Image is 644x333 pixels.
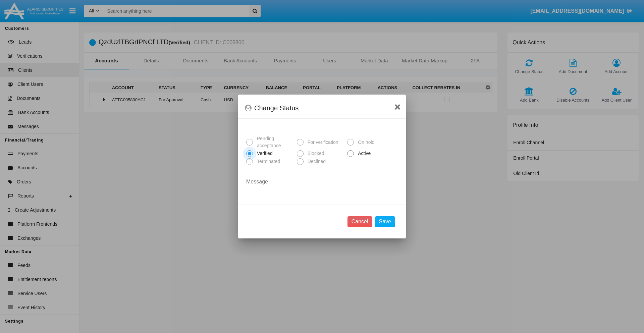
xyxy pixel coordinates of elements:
span: Blocked [304,150,326,157]
span: Declined [304,158,327,165]
div: Change Status [245,103,399,113]
span: Active [354,150,372,157]
button: Save [375,216,395,227]
button: Cancel [347,216,372,227]
span: On hold [354,139,376,146]
span: For verification [304,139,340,146]
span: Terminated [253,158,282,165]
span: Pending acceptance [253,135,294,149]
span: Verified [253,150,274,157]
